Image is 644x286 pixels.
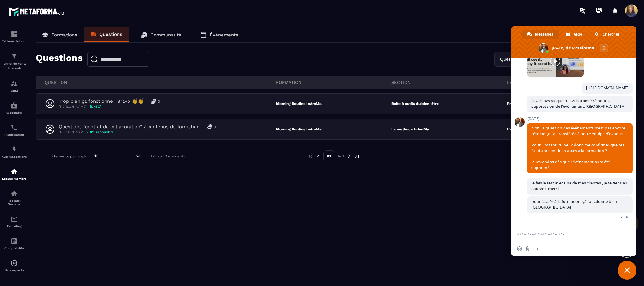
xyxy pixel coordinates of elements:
[59,98,144,104] p: Trop bien ça fonctionne ! Bravo 👏👏
[2,268,27,272] p: IA prospects
[531,180,627,191] span: je fais le test avec une de mes clientes , je te tiens au courant. merci
[2,224,27,228] p: E-mailing
[2,177,27,180] p: Espace membre
[2,48,27,75] a: formationformationTunnel de vente Site web
[214,124,216,129] p: 0
[10,52,18,60] img: formation
[87,130,113,134] span: - 09 septembre
[2,75,27,97] a: formationformationCRM
[316,153,321,159] img: prev
[10,30,18,38] img: formation
[10,102,18,109] img: automations
[9,6,65,17] img: logo
[52,32,77,38] p: Formations
[507,102,530,106] p: Présentation
[494,52,558,67] div: Search for option
[87,105,101,109] span: - [DATE]
[59,130,216,135] p: [PERSON_NAME]
[10,215,18,223] img: email
[10,168,18,175] img: automations
[10,146,18,153] img: automations
[2,185,27,211] a: social-networksocial-networkRéseaux Sociaux
[533,246,538,251] span: Message audio
[517,232,616,237] textarea: Entrez votre message...
[276,127,391,131] p: Morning Routine InAmMa
[391,102,439,106] p: Boite à outils du bien-être
[531,125,625,170] span: Non, la question des événements n'est pas encore résolue. Je l'ai transférée à notre équipe d'exp...
[59,104,160,109] p: [PERSON_NAME]
[2,155,27,158] p: Automatisations
[323,150,334,162] p: 01
[2,233,27,255] a: accountantaccountantComptabilité
[207,124,212,129] img: messages
[527,117,633,121] span: [DATE]
[308,153,313,159] img: prev
[45,80,276,85] p: QUESTION
[535,30,553,39] span: Messages
[574,30,582,39] span: Aide
[92,153,101,160] span: 10
[59,124,200,130] p: Questions "contrat de collaboration" / contenus de formation
[2,62,27,70] p: Tunnel de vente Site web
[603,30,619,39] span: Chercher
[151,99,156,104] img: messages
[2,199,27,206] p: Réseaux Sociaux
[276,102,391,106] p: Morning Routine InAmMa
[52,154,86,158] p: Éléments par page
[624,215,628,219] span: Lu
[10,80,18,87] img: formation
[10,237,18,245] img: accountant
[90,149,143,163] div: Search for option
[276,80,392,85] p: FORMATION
[507,80,623,85] p: leçon
[354,153,360,159] img: next
[391,127,429,131] p: La méthode InAmMa
[151,154,185,158] p: 1-2 sur 2 éléments
[135,27,188,42] a: Communauté
[600,44,608,52] div: Autres canaux
[498,56,543,63] span: Questions récentes
[10,124,18,131] img: scheduler
[560,30,588,39] div: Aide
[84,27,129,42] a: Questions
[2,211,27,233] a: emailemailE-mailing
[99,31,122,37] p: Questions
[618,261,636,280] div: Fermer le chat
[2,97,27,119] a: automationsautomationsWebinaire
[525,246,530,251] span: Envoyer un fichier
[586,85,628,91] a: [URL][DOMAIN_NAME]
[517,246,522,251] span: Insérer un emoji
[391,80,507,85] p: section
[10,190,18,197] img: social-network
[346,153,352,159] img: next
[2,40,27,43] p: Tableau de bord
[210,32,238,38] p: Événements
[589,30,626,39] div: Chercher
[2,89,27,92] p: CRM
[2,26,27,48] a: formationformationTableau de bord
[151,32,181,38] p: Communauté
[521,30,559,39] div: Messages
[2,111,27,114] p: Webinaire
[2,246,27,250] p: Comptabilité
[531,199,618,210] span: pour l'accès à la formation, çà fonctionne bien. [GEOGRAPHIC_DATA]
[507,127,574,131] p: L'expérience de la méthode InAmMa
[2,119,27,141] a: schedulerschedulerPlanificateur
[36,27,84,42] a: Formations
[194,27,245,42] a: Événements
[2,141,27,163] a: automationsautomationsAutomatisations
[2,163,27,185] a: automationsautomationsEspace membre
[158,99,160,104] p: 0
[36,52,83,67] p: Questions
[337,154,344,159] p: de 1
[101,153,134,160] input: Search for option
[10,259,18,267] img: automations
[2,133,27,136] p: Planificateur
[531,98,625,109] span: j'avais pas vu que tu avais transféré pour la suppression de l'évènement. [GEOGRAPHIC_DATA]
